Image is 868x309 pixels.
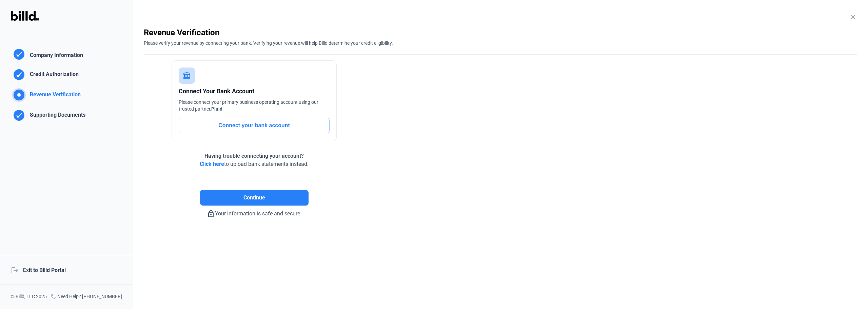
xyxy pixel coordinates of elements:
div: to upload bank statements instead. [200,152,309,168]
mat-icon: close [849,13,857,21]
span: Continue [243,194,265,202]
div: Revenue Verification [27,91,81,102]
button: Continue [200,190,309,206]
div: Supporting Documents [27,111,85,122]
div: Need Help? [PHONE_NUMBER] [51,293,122,301]
div: Credit Authorization [27,70,79,81]
img: Billd Logo [11,11,39,21]
span: Having trouble connecting your account? [204,153,304,159]
mat-icon: logout [11,266,18,273]
div: © Billd, LLC 2025 [11,293,47,301]
span: Plaid [211,106,222,112]
div: Revenue Verification [144,27,857,38]
div: Please connect your primary business operating account using our trusted partner, . [179,99,330,112]
div: Company Information [27,51,83,61]
mat-icon: lock_outline [207,210,215,218]
button: Connect your bank account [179,118,330,133]
div: Connect Your Bank Account [179,86,330,96]
span: Click here [200,161,224,167]
div: Your information is safe and secure. [144,206,364,218]
div: Please verify your revenue by connecting your bank. Verifying your revenue will help Billd determ... [144,38,857,46]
